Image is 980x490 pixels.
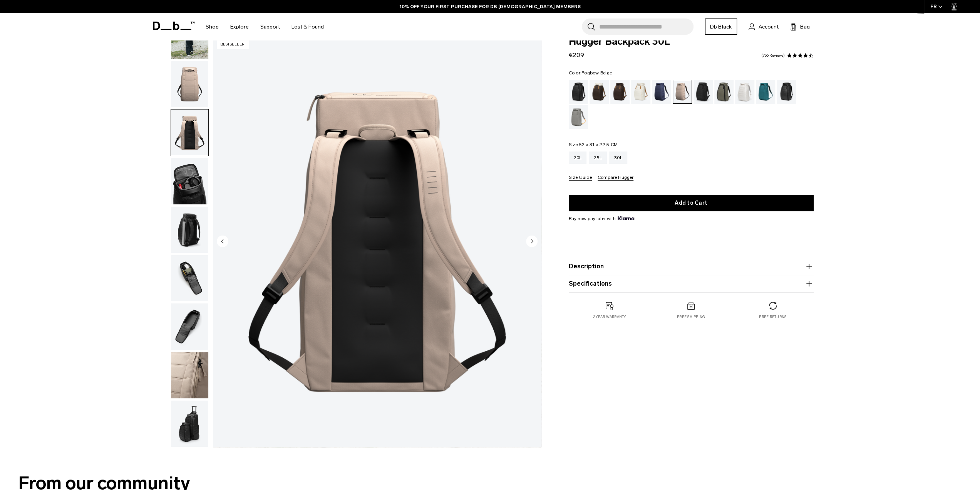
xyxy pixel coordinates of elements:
span: Account [759,23,779,31]
span: Buy now pay later with [569,215,634,222]
img: Hugger Backpack 30L Fogbow Beige [171,109,208,156]
span: Bag [800,23,810,31]
button: Hugger Backpack 30L Fogbow Beige [171,400,209,447]
button: Hugger Backpack 30L Fogbow Beige [171,61,209,108]
span: Fogbow Beige [581,70,612,76]
img: Hugger Backpack 30L Fogbow Beige [171,303,208,350]
button: Hugger Backpack 30L Fogbow Beige [171,255,209,302]
a: Sand Grey [569,105,588,129]
button: Add to Cart [569,195,814,211]
button: Hugger Backpack 30L Fogbow Beige [171,303,209,350]
p: 2 year warranty [593,314,626,320]
span: 52 x 31 x 22.5 CM [579,142,618,147]
button: Next slide [526,235,538,248]
img: Hugger Backpack 30L Fogbow Beige [171,207,208,253]
img: Hugger Backpack 30L Fogbow Beige [171,255,208,301]
button: Previous slide [217,235,228,248]
button: Hugger Backpack 30L Fogbow Beige [171,109,209,156]
p: Free returns [759,314,786,320]
a: Midnight Teal [756,80,775,104]
a: 30L [609,152,627,164]
a: 20L [569,152,587,164]
a: Shop [206,13,219,40]
a: Forest Green [714,80,734,104]
a: Reflective Black [777,80,796,104]
nav: Main Navigation [200,13,330,40]
button: Compare Hugger [598,175,633,181]
legend: Size: [569,142,618,147]
a: Charcoal Grey [694,80,713,104]
button: Size Guide [569,175,592,181]
a: Explore [230,13,249,40]
a: Support [260,13,280,40]
p: Bestseller [217,40,248,49]
a: Lost & Found [291,13,324,40]
a: Clean Slate [735,80,754,104]
img: Hugger Backpack 30L Fogbow Beige [213,37,541,447]
li: 4 / 10 [213,37,541,447]
legend: Color: [569,71,612,75]
a: Black Out [569,80,588,104]
button: Bag [790,22,810,31]
a: Blue Hour [652,80,671,104]
a: Espresso [610,80,630,104]
button: Hugger Backpack 30L Fogbow Beige [171,158,209,205]
img: Hugger Backpack 30L Fogbow Beige [171,61,208,108]
button: Hugger Backpack 30L Fogbow Beige [171,206,209,253]
a: 756 reviews [761,54,785,57]
a: Db Black [705,19,737,35]
p: Free shipping [677,314,705,320]
button: Description [569,262,814,271]
a: Account [749,22,779,31]
a: Fogbow Beige [673,80,692,104]
span: €209 [569,51,584,59]
a: Cappuccino [590,80,609,104]
a: 10% OFF YOUR FIRST PURCHASE FOR DB [DEMOGRAPHIC_DATA] MEMBERS [400,3,581,10]
img: Hugger Backpack 30L Fogbow Beige [171,401,208,447]
span: Hugger Backpack 30L [569,37,814,47]
button: Specifications [569,279,814,288]
button: Hugger Backpack 30L Fogbow Beige [171,352,209,399]
img: Hugger Backpack 30L Fogbow Beige [171,158,208,204]
a: 25L [589,152,607,164]
img: Hugger Backpack 30L Fogbow Beige [171,352,208,398]
a: Oatmilk [631,80,650,104]
img: {"height" => 20, "alt" => "Klarna"} [618,216,634,220]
